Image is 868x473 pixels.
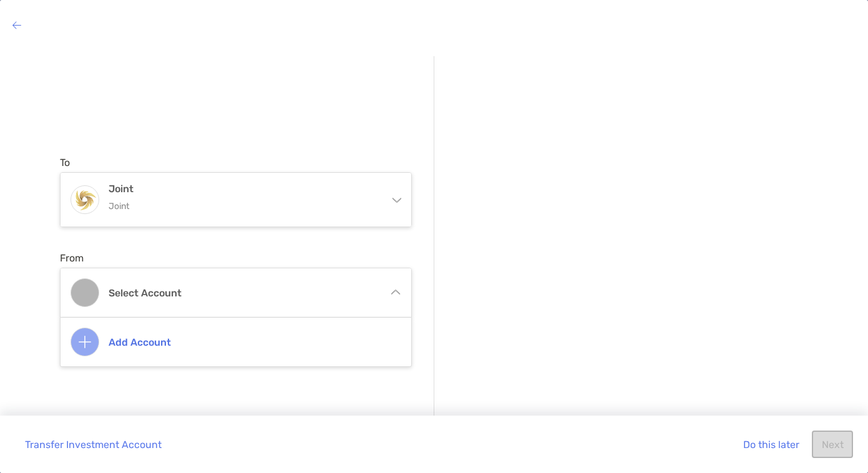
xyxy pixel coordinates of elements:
button: Transfer Investment Account [15,431,171,458]
img: Joint [71,187,99,213]
img: Add account [79,336,91,348]
p: Joint [109,198,378,214]
label: To [60,157,70,168]
button: Do this later [733,431,809,458]
h4: Select account [109,287,378,299]
h4: Joint [109,183,378,195]
label: From [60,252,84,264]
h4: Add account [109,336,390,348]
